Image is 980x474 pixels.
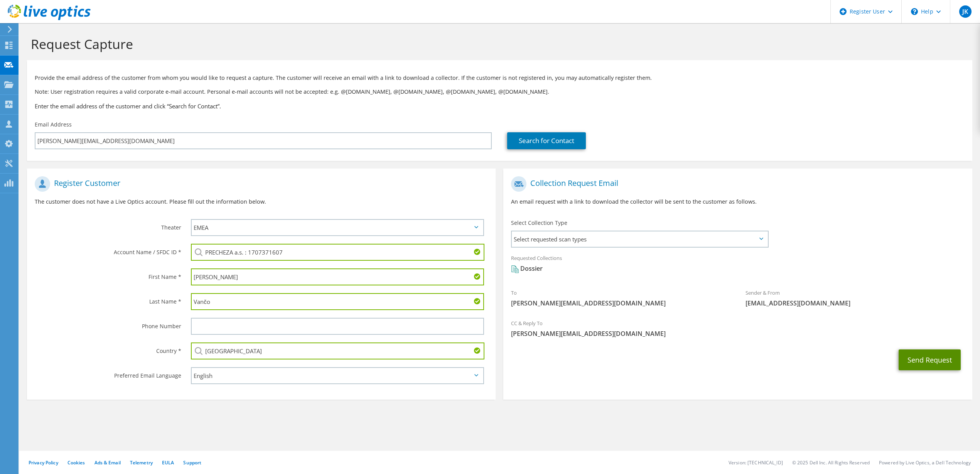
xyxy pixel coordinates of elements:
[35,74,965,82] p: Provide the email address of the customer from whom you would like to request a capture. The cust...
[729,459,783,466] li: Version: [TECHNICAL_ID]
[511,264,543,273] div: Dossier
[35,268,181,281] label: First Name *
[511,176,960,192] h1: Collection Request Email
[35,102,965,110] h3: Enter the email address of the customer and click “Search for Contact”.
[503,285,738,311] div: To
[35,293,181,305] label: Last Name *
[511,329,964,338] span: [PERSON_NAME][EMAIL_ADDRESS][DOMAIN_NAME]
[94,459,121,466] a: Ads & Email
[503,250,972,281] div: Requested Collections
[746,299,965,307] span: [EMAIL_ADDRESS][DOMAIN_NAME]
[35,318,181,330] label: Phone Number
[511,299,730,307] span: [PERSON_NAME][EMAIL_ADDRESS][DOMAIN_NAME]
[503,315,972,342] div: CC & Reply To
[511,219,567,227] label: Select Collection Type
[67,459,85,466] a: Cookies
[31,36,965,52] h1: Request Capture
[899,349,961,370] button: Send Request
[29,459,58,466] a: Privacy Policy
[512,231,767,247] span: Select requested scan types
[35,244,181,256] label: Account Name / SFDC ID *
[959,5,972,18] span: JK
[183,459,201,466] a: Support
[35,219,181,231] label: Theater
[162,459,174,466] a: EULA
[792,459,870,466] li: © 2025 Dell Inc. All Rights Reserved
[35,88,965,96] p: Note: User registration requires a valid corporate e-mail account. Personal e-mail accounts will ...
[35,176,484,192] h1: Register Customer
[35,121,72,128] label: Email Address
[35,367,181,380] label: Preferred Email Language
[130,459,153,466] a: Telemetry
[879,459,971,466] li: Powered by Live Optics, a Dell Technology
[507,132,586,149] a: Search for Contact
[738,285,972,311] div: Sender & From
[35,342,181,355] label: Country *
[35,197,488,206] p: The customer does not have a Live Optics account. Please fill out the information below.
[911,8,918,15] svg: \n
[511,197,964,206] p: An email request with a link to download the collector will be sent to the customer as follows.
